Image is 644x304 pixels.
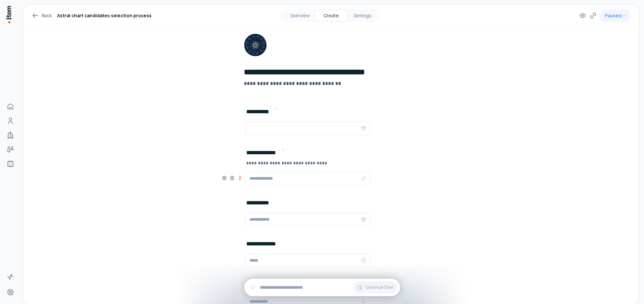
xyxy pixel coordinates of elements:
img: Item Brain Logo [5,5,12,24]
span: Continue Chat [365,285,394,290]
button: Create [316,10,347,21]
a: Settings [4,286,17,299]
button: Overview [284,10,316,21]
a: Back [31,12,52,20]
a: Activity [4,270,17,283]
a: People [4,114,17,127]
a: Companies [4,129,17,142]
h1: Astral chart candidates selection process [57,12,152,20]
a: Agents [4,157,17,170]
a: Home [4,100,17,113]
a: Deals [4,143,17,156]
button: Settings [347,10,378,21]
button: Continue Chat [353,281,397,294]
img: Form Logo [244,34,267,56]
div: Continue Chat [244,279,400,296]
